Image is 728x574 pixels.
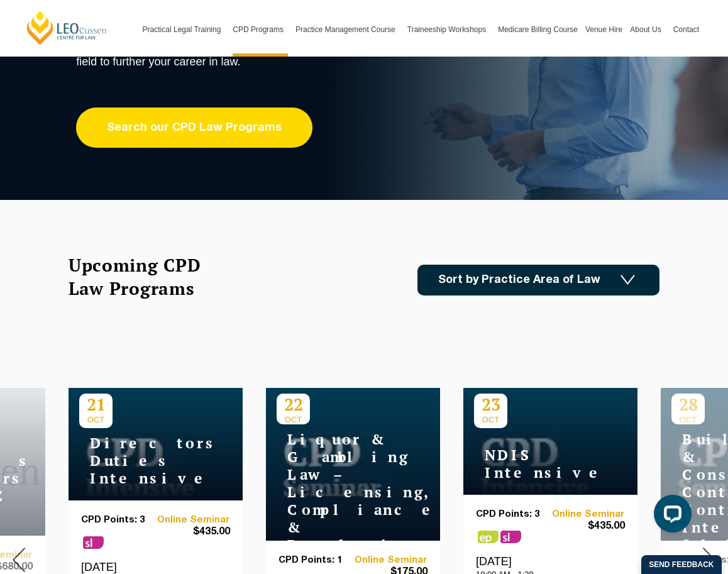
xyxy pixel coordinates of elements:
[703,548,715,572] img: Next
[474,446,627,482] h4: NDIS Intensive
[670,3,703,57] a: Contact
[81,515,156,526] p: CPD Points: 3
[277,415,310,424] span: OCT
[156,515,231,526] a: Online Seminar
[83,536,104,549] span: sl
[139,3,229,57] a: Practical Legal Training
[620,275,635,285] img: Icon
[76,108,312,148] a: Search our CPD Law Programs
[551,520,626,533] span: $435.00
[644,490,697,543] iframe: LiveChat chat widget
[476,509,551,520] p: CPD Points: 3
[79,394,113,415] p: 21
[292,3,404,57] a: Practice Management Course
[277,394,310,415] p: 22
[13,548,25,572] img: Prev
[279,555,353,566] p: CPD Points: 1
[25,10,109,46] a: [PERSON_NAME] Centre for Law
[494,3,582,57] a: Medicare Billing Course
[417,265,659,295] a: Sort by Practice Area of Law
[582,3,626,57] a: Venue Hire
[156,526,231,539] span: $435.00
[353,555,428,566] a: Online Seminar
[404,3,494,57] a: Traineeship Workshops
[79,415,113,424] span: OCT
[277,431,429,554] h4: Liquor & Gambling Law – Licensing, Compliance & Regulations
[474,415,507,424] span: OCT
[626,3,669,57] a: About Us
[478,531,499,543] span: ps
[229,3,292,57] a: CPD Programs
[551,509,626,520] a: Online Seminar
[500,531,521,543] span: sl
[69,253,241,300] h2: Upcoming CPD Law Programs
[79,434,232,487] h4: Directors Duties Intensive
[474,394,507,415] p: 23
